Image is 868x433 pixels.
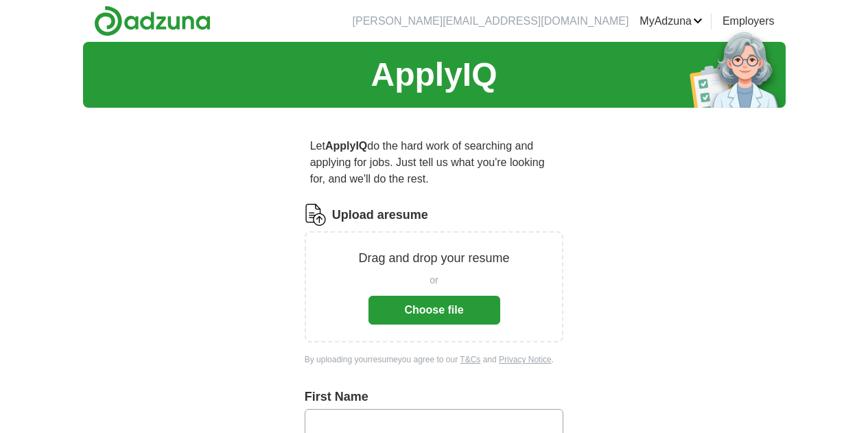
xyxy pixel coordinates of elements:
a: T&Cs [460,355,480,364]
img: Adzuna logo [94,5,211,36]
span: or [430,273,438,288]
img: CV Icon [305,204,327,226]
li: [PERSON_NAME][EMAIL_ADDRESS][DOMAIN_NAME] [353,13,629,30]
h1: ApplyIQ [371,50,497,100]
p: Drag and drop your resume [358,249,509,268]
label: Upload a resume [332,206,428,224]
p: Let do the hard work of searching and applying for jobs. Just tell us what you're looking for, an... [305,132,564,193]
a: Privacy Notice [499,355,552,364]
a: MyAdzuna [640,13,703,30]
label: First Name [305,388,564,406]
div: By uploading your resume you agree to our and . [305,353,564,366]
strong: ApplyIQ [325,140,367,152]
button: Choose file [368,296,500,325]
a: Employers [723,13,775,30]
